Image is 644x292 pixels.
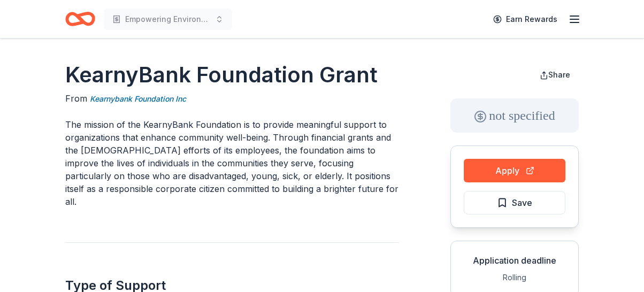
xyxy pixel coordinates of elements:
button: Save [464,191,565,214]
div: Application deadline [459,254,570,267]
a: Earn Rewards [487,10,564,29]
div: Rolling [459,271,570,284]
span: Save [512,196,532,210]
span: Empowering Environments - ALL ACCESS [125,13,211,26]
a: Kearnybank Foundation Inc [90,93,186,105]
button: Apply [464,159,565,182]
p: The mission of the KearnyBank Foundation is to provide meaningful support to organizations that e... [65,118,399,208]
h1: KearnyBank Foundation Grant [65,60,399,90]
div: not specified [450,98,579,133]
button: Empowering Environments - ALL ACCESS [104,9,232,30]
span: Share [548,70,570,79]
button: Share [531,64,579,86]
a: Home [65,6,95,32]
div: From [65,92,399,105]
